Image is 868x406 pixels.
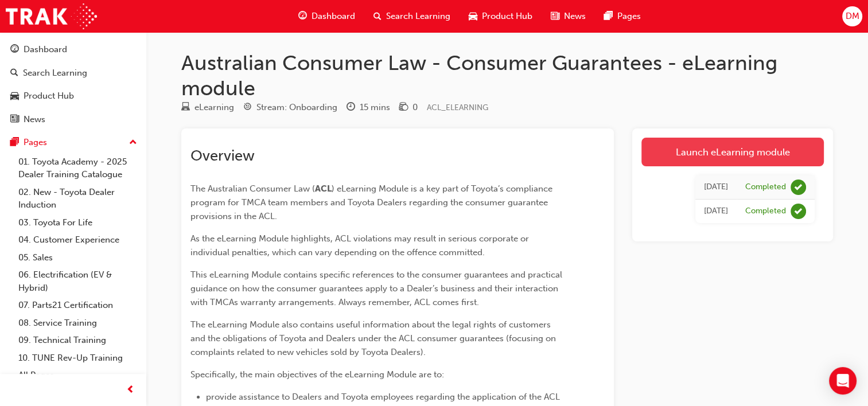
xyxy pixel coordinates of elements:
[791,204,806,219] span: learningRecordVerb_COMPLETE-icon
[399,100,418,115] div: Price
[595,5,650,28] a: pages-iconPages
[745,206,786,217] div: Completed
[298,9,307,24] span: guage-icon
[412,101,418,114] div: 0
[5,39,142,60] a: Dashboard
[14,214,142,232] a: 03. Toyota For Life
[641,138,824,166] a: Launch eLearning module
[604,9,613,24] span: pages-icon
[14,296,142,314] a: 07. Parts21 Certification
[194,101,234,114] div: eLearning
[542,5,595,28] a: news-iconNews
[190,270,565,307] span: This eLearning Module contains specific references to the consumer guarantees and practical guida...
[256,101,337,114] div: Stream: Onboarding
[427,103,488,112] span: Learning resource code
[24,113,45,126] div: News
[190,184,555,221] span: ) eLearning Module is a key part of Toyota’s compliance program for TMCA team members and Toyota ...
[14,331,142,349] a: 09. Technical Training
[5,132,142,153] button: Pages
[845,10,859,23] span: DM
[5,37,142,132] button: DashboardSearch LearningProduct HubNews
[6,3,97,29] img: Trak
[617,10,641,23] span: Pages
[5,85,142,107] a: Product Hub
[190,233,531,257] span: As the eLearning Module highlights, ACL violations may result in serious corporate or individual ...
[482,10,532,23] span: Product Hub
[704,181,728,194] div: Fri Feb 03 2023 00:00:00 GMT+1000 (Australian Eastern Standard Time)
[126,383,135,397] span: prev-icon
[312,10,355,23] span: Dashboard
[460,5,542,28] a: car-iconProduct Hub
[10,91,19,101] span: car-icon
[129,135,137,150] span: up-icon
[181,100,234,115] div: Type
[386,10,450,23] span: Search Learning
[243,103,252,113] span: target-icon
[10,45,19,55] span: guage-icon
[24,136,47,149] div: Pages
[704,205,728,218] div: Mon Jul 18 2022 00:00:00 GMT+1000 (Australian Eastern Standard Time)
[364,5,460,28] a: search-iconSearch Learning
[745,182,786,193] div: Completed
[829,367,857,395] div: Open Intercom Messenger
[551,9,559,24] span: news-icon
[347,100,390,115] div: Duration
[14,314,142,332] a: 08. Service Training
[190,369,444,380] span: Specifically, the main objectives of the eLearning Module are to:
[14,366,142,384] a: All Pages
[564,10,586,23] span: News
[23,67,87,80] div: Search Learning
[842,6,862,26] button: DM
[5,109,142,130] a: News
[190,184,315,194] span: The Australian Consumer Law (
[14,266,142,296] a: 06. Electrification (EV & Hybrid)
[243,100,337,115] div: Stream
[181,50,833,100] h1: Australian Consumer Law - Consumer Guarantees - eLearning module
[373,9,382,24] span: search-icon
[14,184,142,214] a: 02. New - Toyota Dealer Induction
[315,184,332,194] span: ACL
[14,231,142,249] a: 04. Customer Experience
[24,43,67,56] div: Dashboard
[190,147,255,165] span: Overview
[190,319,558,357] span: The eLearning Module also contains useful information about the legal rights of customers and the...
[289,5,364,28] a: guage-iconDashboard
[24,89,74,103] div: Product Hub
[469,9,477,24] span: car-icon
[10,115,19,125] span: news-icon
[360,101,390,114] div: 15 mins
[10,138,19,148] span: pages-icon
[399,103,408,113] span: money-icon
[10,68,18,79] span: search-icon
[347,103,355,113] span: clock-icon
[14,153,142,184] a: 01. Toyota Academy - 2025 Dealer Training Catalogue
[181,103,190,113] span: learningResourceType_ELEARNING-icon
[14,249,142,267] a: 05. Sales
[5,63,142,84] a: Search Learning
[14,349,142,367] a: 10. TUNE Rev-Up Training
[791,179,806,195] span: learningRecordVerb_COMPLETE-icon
